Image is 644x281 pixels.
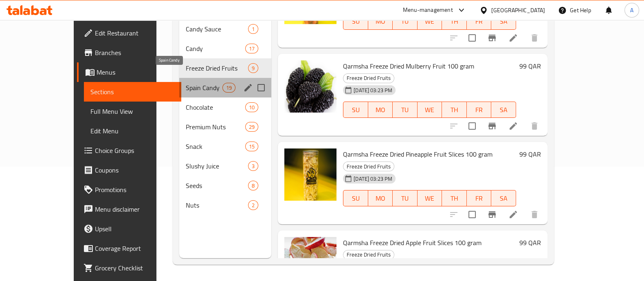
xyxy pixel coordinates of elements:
[343,73,394,83] span: Freeze Dried Fruits
[519,237,541,248] h6: 99 QAR
[248,24,258,34] div: items
[186,122,245,132] span: Premium Nuts
[245,122,258,132] div: items
[343,162,394,171] div: Freeze Dried Fruits
[179,137,271,156] div: Snack15
[491,102,516,118] button: SA
[519,148,541,160] h6: 99 QAR
[246,123,258,131] span: 29
[84,121,181,141] a: Edit Menu
[343,250,394,260] div: Freeze Dried Fruits
[491,190,516,206] button: SA
[77,141,181,160] a: Choice Groups
[491,13,516,30] button: SA
[368,13,393,30] button: MO
[186,63,248,73] span: Freeze Dried Fruits
[245,44,258,53] div: items
[421,15,439,27] span: WE
[179,117,271,137] div: Premium Nuts29
[525,28,544,48] button: delete
[393,13,418,30] button: TU
[467,13,492,30] button: FR
[248,201,258,209] span: 2
[442,190,467,206] button: TH
[343,13,368,30] button: SU
[343,162,394,171] span: Freeze Dried Fruits
[371,192,390,204] span: MO
[491,6,545,15] div: [GEOGRAPHIC_DATA]
[393,190,418,206] button: TU
[371,15,390,27] span: MO
[284,60,336,113] img: Qarmsha Freeze Dried Mulberry Fruit 100 gram
[179,78,271,97] div: Spain Candy19edit
[482,116,502,136] button: Branch-specific-item
[464,206,481,223] span: Select to update
[95,28,175,38] span: Edit Restaurant
[242,82,254,94] button: edit
[350,86,396,94] span: [DATE] 03:23 PM
[482,28,502,48] button: Branch-specific-item
[77,43,181,62] a: Branches
[95,48,175,58] span: Branches
[77,160,181,180] a: Coupons
[396,104,414,116] span: TU
[95,185,175,195] span: Promotions
[186,161,248,171] span: Slushy Juice
[186,181,248,190] div: Seeds
[347,192,365,204] span: SU
[403,5,453,15] div: Menu-management
[343,250,394,259] span: Freeze Dried Fruits
[186,44,245,53] span: Candy
[248,64,258,72] span: 9
[95,204,175,214] span: Menu disclaimer
[179,39,271,58] div: Candy17
[464,117,481,135] span: Select to update
[343,190,368,206] button: SU
[371,104,390,116] span: MO
[186,24,248,34] span: Candy Sauce
[95,243,175,253] span: Coverage Report
[418,102,442,118] button: WE
[90,87,175,97] span: Sections
[77,23,181,43] a: Edit Restaurant
[525,116,544,136] button: delete
[508,210,518,219] a: Edit menu item
[186,200,248,210] span: Nuts
[470,104,488,116] span: FR
[368,102,393,118] button: MO
[630,6,633,15] span: A
[248,161,258,171] div: items
[396,15,414,27] span: TU
[445,104,464,116] span: TH
[77,258,181,278] a: Grocery Checklist
[442,102,467,118] button: TH
[248,25,258,33] span: 1
[508,33,518,43] a: Edit menu item
[84,82,181,102] a: Sections
[508,121,518,131] a: Edit menu item
[343,237,481,249] span: Qarmsha Freeze Dried Apple Fruit Slices 100 gram
[95,146,175,155] span: Choice Groups
[90,106,175,116] span: Full Menu View
[222,83,235,93] div: items
[470,192,488,204] span: FR
[186,83,222,93] span: Spain Candy
[77,219,181,239] a: Upsell
[467,102,492,118] button: FR
[525,205,544,224] button: delete
[248,162,258,170] span: 3
[470,15,488,27] span: FR
[77,62,181,82] a: Menus
[245,142,258,151] div: items
[495,15,513,27] span: SA
[77,199,181,219] a: Menu disclaimer
[179,97,271,117] div: Chocolate10
[248,181,258,190] div: items
[186,142,245,151] span: Snack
